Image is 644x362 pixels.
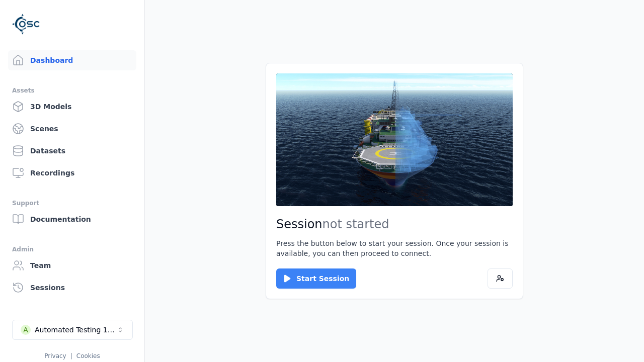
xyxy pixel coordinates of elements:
a: Dashboard [8,50,136,70]
span: not started [323,217,389,231]
a: Documentation [8,209,136,229]
div: Support [12,197,132,209]
p: Press the button below to start your session. Once your session is available, you can then procee... [276,238,513,258]
a: Sessions [8,278,136,298]
button: Select a workspace [12,320,133,340]
a: Scenes [8,119,136,139]
a: Cookies [76,352,100,359]
div: Admin [12,243,132,255]
a: Datasets [8,141,136,161]
button: Start Session [276,268,356,289]
a: Privacy [44,352,66,359]
span: | [70,352,72,359]
img: Logo [12,10,40,38]
div: A [21,325,31,335]
a: Recordings [8,163,136,183]
div: Automated Testing 1 - Playwright [35,325,116,335]
a: Team [8,255,136,276]
h2: Session [276,216,513,232]
div: Assets [12,84,132,97]
a: 3D Models [8,97,136,117]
